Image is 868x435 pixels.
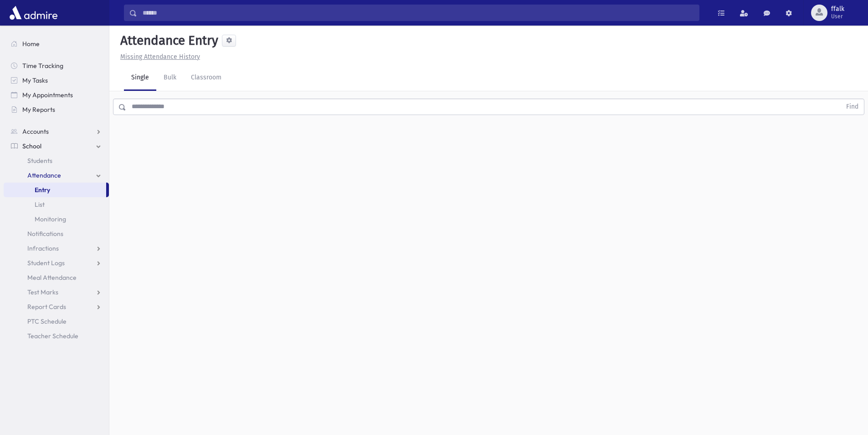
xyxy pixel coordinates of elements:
a: My Appointments [4,88,109,102]
a: Home [4,37,109,51]
a: Bulk [156,65,184,91]
a: Infractions [4,241,109,256]
a: Attendance [4,168,109,183]
span: List [35,200,45,209]
span: Students [27,157,52,165]
a: Time Tracking [4,58,109,73]
a: Single [124,65,156,91]
a: Report Cards [4,299,109,314]
u: Missing Attendance History [120,53,200,61]
span: Home [22,40,40,48]
a: Entry [4,183,106,197]
span: School [22,142,41,150]
span: Infractions [27,244,59,252]
span: My Appointments [22,91,73,99]
span: PTC Schedule [27,317,67,325]
span: Student Logs [27,259,65,267]
a: School [4,139,109,153]
span: Teacher Schedule [27,332,78,340]
input: Search [137,5,699,21]
span: Monitoring [35,215,66,223]
span: Meal Attendance [27,273,77,282]
span: My Reports [22,105,55,114]
span: Time Tracking [22,62,63,70]
a: Classroom [184,65,229,91]
a: Teacher Schedule [4,329,109,343]
a: Test Marks [4,285,109,299]
a: Accounts [4,124,109,139]
a: Meal Attendance [4,270,109,285]
a: Notifications [4,226,109,241]
a: Missing Attendance History [117,53,200,61]
a: Monitoring [4,212,109,226]
a: Students [4,153,109,168]
a: List [4,197,109,212]
span: Accounts [22,127,49,136]
h5: Attendance Entry [117,33,218,48]
span: Attendance [27,171,61,179]
span: Report Cards [27,303,66,311]
a: My Reports [4,102,109,117]
a: My Tasks [4,73,109,88]
span: Entry [35,186,50,194]
a: Student Logs [4,256,109,270]
span: Notifications [27,230,63,238]
button: Find [841,99,864,115]
span: My Tasks [22,76,48,84]
span: User [831,13,844,20]
img: AdmirePro [7,4,60,22]
a: PTC Schedule [4,314,109,329]
span: Test Marks [27,288,58,296]
span: ffalk [831,5,844,13]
